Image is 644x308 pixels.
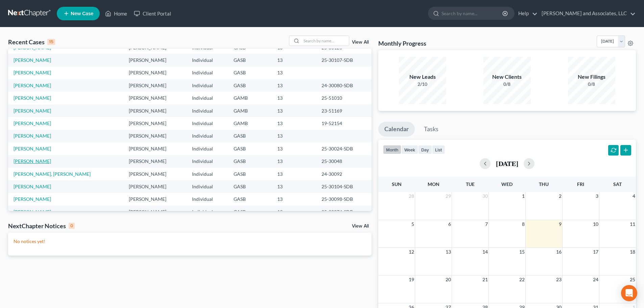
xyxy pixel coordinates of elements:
a: [PERSON_NAME] [14,209,51,215]
span: 19 [408,276,415,284]
td: 23-51169 [316,104,372,117]
span: 20 [445,276,452,284]
span: 10 [592,220,599,228]
td: GASB [228,67,271,79]
td: 25-30107-SDB [316,54,372,66]
td: Individual [187,155,228,168]
a: [PERSON_NAME] [14,108,51,114]
span: 6 [448,220,452,228]
span: 28 [408,192,415,200]
div: 15 [47,39,55,45]
td: 13 [272,130,316,142]
span: 16 [555,248,562,256]
input: Search by name... [442,7,503,20]
td: 13 [272,155,316,168]
td: [PERSON_NAME] [123,67,187,79]
span: 7 [484,220,488,228]
td: GASB [228,168,271,180]
td: [PERSON_NAME] [123,104,187,117]
span: 13 [445,248,452,256]
td: 25-30048 [316,155,372,168]
span: 25 [629,276,636,284]
span: 12 [408,248,415,256]
span: 23 [555,276,562,284]
span: 4 [632,192,636,200]
span: 11 [629,220,636,228]
td: [PERSON_NAME] [123,142,187,155]
td: 19-52154 [316,117,372,129]
td: Individual [187,193,228,206]
td: GASB [228,142,271,155]
button: day [418,145,432,154]
td: 25-30104-SDB [316,180,372,193]
span: Sat [613,181,622,187]
span: 5 [411,220,415,228]
div: 0 [69,223,75,229]
div: New Filings [568,73,615,81]
a: [PERSON_NAME] [14,57,51,63]
td: 24-30080-SDB [316,79,372,92]
td: Individual [187,67,228,79]
td: [PERSON_NAME] [123,130,187,142]
td: Individual [187,117,228,129]
td: 25-51010 [316,92,372,104]
td: 13 [272,180,316,193]
td: 13 [272,193,316,206]
span: Wed [501,181,512,187]
div: Open Intercom Messenger [621,285,637,301]
span: Tue [466,181,475,187]
div: 2/10 [399,81,446,88]
span: New Case [71,11,93,16]
span: 17 [592,248,599,256]
div: 0/8 [483,81,531,88]
td: 13 [272,117,316,129]
a: View All [352,224,369,229]
span: 2 [558,192,562,200]
td: [PERSON_NAME] [123,79,187,92]
td: Individual [187,104,228,117]
a: [PERSON_NAME], [PERSON_NAME] [14,171,91,177]
td: GASB [228,130,271,142]
td: 13 [272,168,316,180]
td: 25-30024-SDB [316,142,372,155]
span: 1 [521,192,525,200]
td: GASB [228,54,271,66]
span: Mon [428,181,439,187]
td: GAMB [228,104,271,117]
span: Fri [577,181,584,187]
span: 21 [482,276,488,284]
td: GASB [228,155,271,168]
a: [PERSON_NAME] [14,133,51,139]
td: GAMB [228,92,271,104]
td: 13 [272,206,316,218]
a: [PERSON_NAME] [14,184,51,189]
td: [PERSON_NAME] [123,117,187,129]
a: [PERSON_NAME] [14,120,51,126]
td: [PERSON_NAME] [123,180,187,193]
a: [PERSON_NAME] [14,82,51,88]
span: Sun [392,181,402,187]
td: 25-30098-SDB [316,193,372,206]
td: 13 [272,79,316,92]
span: 3 [595,192,599,200]
a: [PERSON_NAME] [14,196,51,202]
input: Search by name... [302,36,349,46]
h2: [DATE] [496,160,518,167]
a: [PERSON_NAME] and Associates, LLC [538,7,636,20]
td: GAMB [228,117,271,129]
td: [PERSON_NAME] [123,168,187,180]
a: [PERSON_NAME] [14,95,51,101]
td: [PERSON_NAME] [123,92,187,104]
a: [PERSON_NAME] [14,45,51,50]
td: Individual [187,92,228,104]
a: Home [102,7,130,20]
td: Individual [187,79,228,92]
td: [PERSON_NAME] [123,155,187,168]
span: 8 [521,220,525,228]
td: GASB [228,193,271,206]
td: Individual [187,168,228,180]
a: [PERSON_NAME] [14,158,51,164]
span: 18 [629,248,636,256]
span: 30 [482,192,488,200]
a: [PERSON_NAME] [14,70,51,75]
